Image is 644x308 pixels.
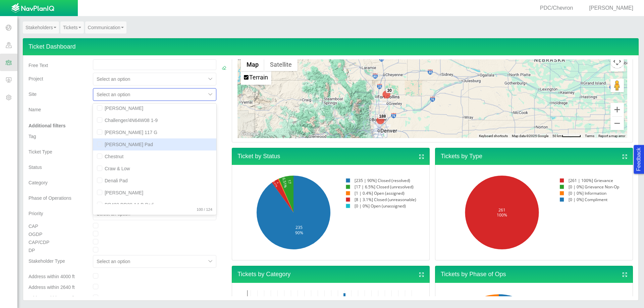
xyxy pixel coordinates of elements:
button: Zoom in [610,103,624,116]
span: Project [29,76,43,81]
div: [PERSON_NAME] [93,102,216,114]
div: Denali Pad [93,175,216,187]
div: 188 [378,114,387,119]
span: Address within 2000 ft [29,295,75,301]
label: Terrain [249,74,268,81]
span: Additional filters [29,123,65,128]
span: DP [29,248,35,253]
div: DP423 DD28-14-B Pad [93,199,216,211]
span: Address within 2640 ft [29,285,75,290]
button: Zoom out [610,117,624,130]
h4: Ticket by Status [232,148,430,165]
button: Keyboard shortcuts [479,134,508,138]
div: [PERSON_NAME] 117 G [93,126,216,138]
span: Address within 4000 ft [29,274,75,279]
span: Tag [29,134,36,139]
button: Show street map [241,58,264,71]
a: Clear Filters [222,65,226,71]
span: Site [29,91,37,97]
a: Communication [85,21,126,34]
button: Drag Pegman onto the map to open Street View [610,79,624,92]
div: [PERSON_NAME] Pad [93,138,216,150]
span: Map data ©2025 Google [512,134,548,138]
a: Terms (opens in new tab) [585,134,594,138]
span: CAP/CDP [29,240,49,245]
span: 50 km [552,134,562,138]
span: Category [29,180,48,185]
ul: Show street map [241,71,271,85]
div: Tickets [232,50,633,142]
a: Stakeholders [23,21,59,34]
div: 30 [386,88,393,94]
span: Priority [29,211,43,216]
h4: Tickets by Category [232,266,430,283]
span: Phase of Operations [29,195,71,201]
span: PDC/Chevron [540,5,573,11]
button: Feedback [634,145,644,174]
a: View full screen [622,153,628,161]
img: Google [239,129,261,138]
span: Name [29,107,41,112]
div: Additional filters [29,117,88,129]
button: Show satellite imagery [264,58,298,71]
div: Challenger/4N64W08 1-9 [93,114,216,126]
li: Terrain [241,72,271,84]
span: Status [29,165,42,170]
a: Open this area in Google Maps (opens a new window) [239,129,261,138]
button: Map Scale: 50 km per 53 pixels [550,133,583,138]
span: [PERSON_NAME] [589,5,633,11]
span: OGDP [29,232,42,237]
a: View full screen [419,271,425,279]
a: View full screen [622,271,628,279]
h4: Tickets by Type [435,148,633,165]
span: Ticket Type [29,149,52,155]
h4: Tickets by Phase of Ops [435,266,633,283]
div: Chestnut [93,150,216,163]
a: View full screen [419,153,425,161]
a: Report a map error [598,134,625,138]
a: Tickets [60,21,84,34]
button: Map camera controls [610,55,624,68]
div: [PERSON_NAME] [581,4,636,12]
h4: Ticket Dashboard [23,38,639,55]
div: [PERSON_NAME] [93,187,216,199]
text: [8 | 3.1%] Closed (unreasonable) [355,197,416,202]
span: CAP [29,224,38,229]
div: Craw & Low [93,163,216,175]
span: Stakeholder Type [29,258,65,264]
span: Free Text [29,63,48,68]
img: UrbanGroupSolutionsTheme$USG_Images$logo.png [11,3,54,14]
